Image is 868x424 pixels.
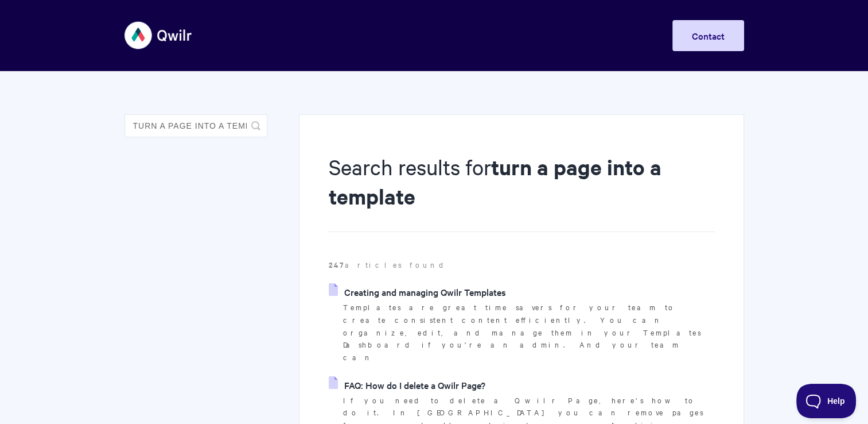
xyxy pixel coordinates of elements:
strong: turn a page into a template [328,153,661,210]
img: Qwilr Help Center [124,14,193,57]
h1: Search results for [328,152,714,232]
p: Templates are great time savers for your team to create consistent content efficiently. You can o... [342,301,714,364]
p: articles found [328,259,714,271]
a: FAQ: How do I delete a Qwilr Page? [329,376,485,394]
iframe: Toggle Customer Support [796,384,857,418]
strong: 247 [328,259,344,270]
a: Contact [672,20,744,51]
a: Creating and managing Qwilr Templates [329,283,505,300]
input: Search [124,114,267,137]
